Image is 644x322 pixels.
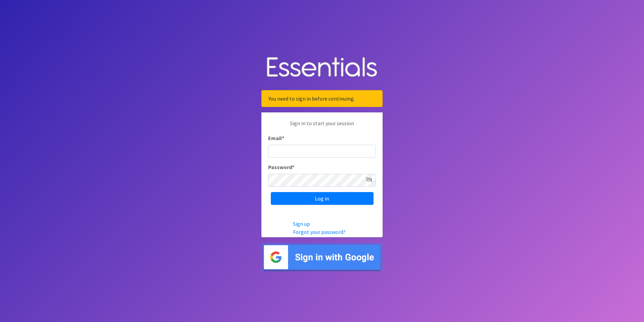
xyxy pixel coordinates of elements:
[261,90,383,107] div: You need to sign in before continuing.
[261,243,383,272] img: Sign in with Google
[292,164,294,170] abbr: required
[282,135,284,141] abbr: required
[293,229,346,235] a: Forgot your password?
[268,134,284,142] label: Email
[293,220,310,227] a: Sign up
[268,163,294,171] label: Password
[261,50,383,85] img: Human Essentials
[268,119,376,134] p: Sign in to start your session
[271,192,374,205] input: Log in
